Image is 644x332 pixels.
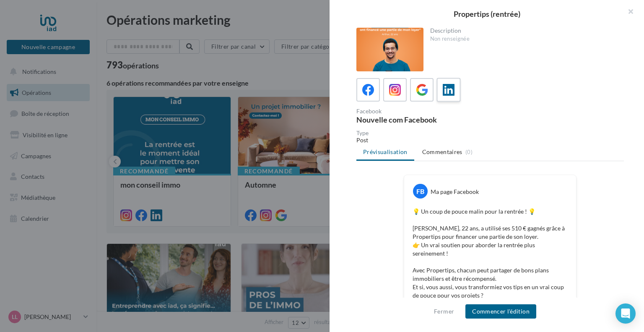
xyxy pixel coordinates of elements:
[356,130,624,136] div: Type
[465,304,536,319] button: Commencer l'édition
[431,306,457,316] button: Fermer
[356,136,624,144] div: Post
[356,108,487,114] div: Facebook
[465,149,473,155] span: (0)
[413,207,568,300] p: 💡 Un coup de pouce malin pour la rentrée ! 💡 [PERSON_NAME], 22 ans, a utilisé ses 510 € gagnés gr...
[343,10,631,18] div: Propertips (rentrée)
[413,184,428,199] div: FB
[431,188,479,196] div: Ma page Facebook
[356,116,487,123] div: Nouvelle com Facebook
[422,148,462,156] span: Commentaires
[430,35,618,43] div: Non renseignée
[615,303,636,324] div: Open Intercom Messenger
[430,28,618,34] div: Description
